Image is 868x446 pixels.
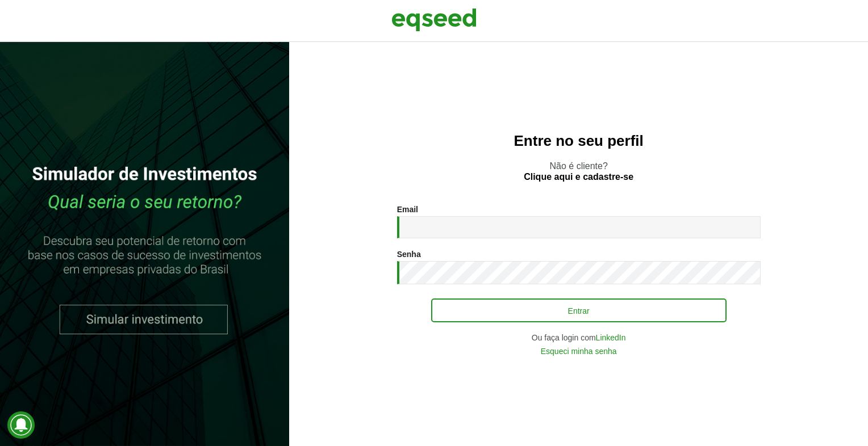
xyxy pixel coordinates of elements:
a: Clique aqui e cadastre-se [524,172,633,182]
a: LinkedIn [596,334,626,342]
a: Esqueci minha senha [541,347,617,355]
p: Não é cliente? [312,161,845,182]
img: EqSeed Logo [391,6,477,34]
h2: Entre no seu perfil [312,133,845,149]
button: Entrar [431,298,727,322]
div: Ou faça login com [397,334,761,342]
label: Senha [397,250,421,258]
label: Email [397,205,418,213]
